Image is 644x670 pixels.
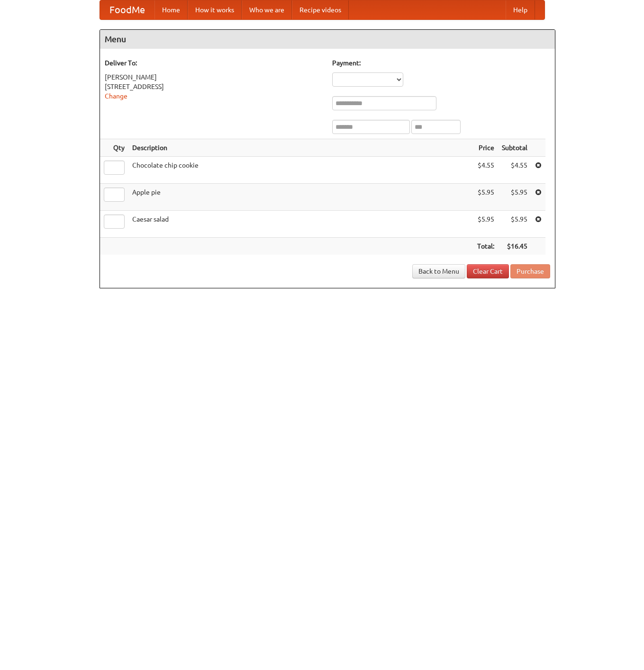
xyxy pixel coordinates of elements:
[128,184,473,211] td: Apple pie
[128,139,473,157] th: Description
[292,0,349,19] a: Recipe videos
[332,58,550,68] h5: Payment:
[473,157,498,184] td: $4.55
[100,30,555,49] h4: Menu
[498,238,531,255] th: $16.45
[473,238,498,255] th: Total:
[498,157,531,184] td: $4.55
[154,0,188,19] a: Home
[242,0,292,19] a: Who we are
[498,139,531,157] th: Subtotal
[128,157,473,184] td: Chocolate chip cookie
[498,211,531,238] td: $5.95
[510,264,550,278] button: Purchase
[498,184,531,211] td: $5.95
[105,82,323,91] div: [STREET_ADDRESS]
[128,211,473,238] td: Caesar salad
[412,264,465,278] a: Back to Menu
[100,0,154,19] a: FoodMe
[105,72,323,82] div: [PERSON_NAME]
[467,264,509,278] a: Clear Cart
[473,211,498,238] td: $5.95
[105,58,323,68] h5: Deliver To:
[473,184,498,211] td: $5.95
[506,0,535,19] a: Help
[473,139,498,157] th: Price
[105,92,127,100] a: Change
[188,0,242,19] a: How it works
[100,139,128,157] th: Qty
